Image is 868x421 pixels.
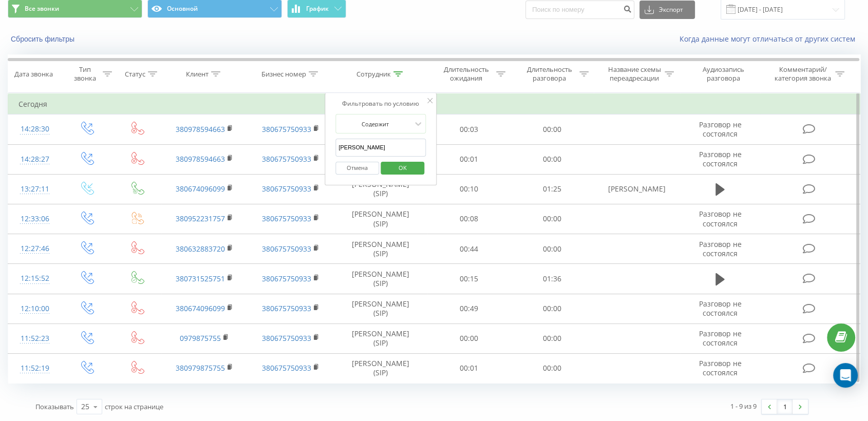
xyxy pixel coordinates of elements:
[522,65,577,83] div: Длительность разговора
[335,162,379,175] button: Отмена
[356,70,391,79] div: Сотрудник
[334,353,427,383] td: [PERSON_NAME] (SIP)
[335,99,426,109] div: Фильтровать по условию
[105,402,163,411] span: строк на странице
[511,144,594,174] td: 00:00
[262,274,311,283] a: 380675750933
[176,274,225,283] a: 380731525751
[427,174,511,204] td: 00:10
[427,204,511,234] td: 00:08
[699,209,741,228] span: Разговор не состоялся
[262,154,311,164] a: 380675750933
[699,120,741,139] span: Разговор не состоялся
[511,264,594,294] td: 01:36
[511,353,594,383] td: 00:00
[594,174,680,204] td: [PERSON_NAME]
[427,264,511,294] td: 00:15
[180,333,221,343] a: 0979875755
[680,34,860,44] a: Когда данные могут отличаться от других систем
[18,358,51,378] div: 11:52:19
[176,184,225,194] a: 380674096099
[427,144,511,174] td: 00:01
[18,209,51,229] div: 12:33:06
[699,149,741,168] span: Разговор не состоялся
[18,149,51,169] div: 14:28:27
[335,139,426,157] input: Введите значение
[18,329,51,349] div: 11:52:23
[334,264,427,294] td: [PERSON_NAME] (SIP)
[381,162,424,175] button: OK
[18,299,51,319] div: 12:10:00
[186,70,209,79] div: Клиент
[262,124,311,134] a: 380675750933
[35,402,74,411] span: Показывать
[18,239,51,259] div: 12:27:46
[607,65,662,83] div: Название схемы переадресации
[639,1,695,19] button: Экспорт
[427,323,511,353] td: 00:00
[427,353,511,383] td: 00:01
[18,269,51,289] div: 12:15:52
[699,329,741,348] span: Разговор не состоялся
[334,234,427,264] td: [PERSON_NAME] (SIP)
[176,154,225,164] a: 380978594663
[427,114,511,144] td: 00:03
[176,363,225,373] a: 380979875755
[81,401,89,412] div: 25
[18,119,51,139] div: 14:28:30
[699,239,741,258] span: Разговор не состоялся
[176,214,225,223] a: 380952231757
[25,5,59,13] span: Все звонки
[511,323,594,353] td: 00:00
[511,204,594,234] td: 00:00
[8,94,860,114] td: Сегодня
[261,70,306,79] div: Бизнес номер
[699,358,741,377] span: Разговор не состоялся
[262,184,311,194] a: 380675750933
[262,333,311,343] a: 380675750933
[833,363,858,388] div: Open Intercom Messenger
[777,399,792,414] a: 1
[511,234,594,264] td: 00:00
[334,174,427,204] td: [PERSON_NAME] (SIP)
[306,5,329,12] span: График
[525,1,634,19] input: Поиск по номеру
[70,65,100,83] div: Тип звонка
[262,214,311,223] a: 380675750933
[388,160,417,176] span: OK
[176,124,225,134] a: 380978594663
[439,65,494,83] div: Длительность ожидания
[176,303,225,313] a: 380674096099
[690,65,757,83] div: Аудиозапись разговора
[18,179,51,199] div: 13:27:11
[262,244,311,254] a: 380675750933
[8,34,80,44] button: Сбросить фильтры
[14,70,53,79] div: Дата звонка
[427,234,511,264] td: 00:44
[176,244,225,254] a: 380632883720
[730,401,757,411] div: 1 - 9 из 9
[262,363,311,373] a: 380675750933
[125,70,145,79] div: Статус
[699,299,741,318] span: Разговор не состоялся
[511,114,594,144] td: 00:00
[262,303,311,313] a: 380675750933
[511,294,594,323] td: 00:00
[427,294,511,323] td: 00:49
[334,204,427,234] td: [PERSON_NAME] (SIP)
[772,65,833,83] div: Комментарий/категория звонка
[334,323,427,353] td: [PERSON_NAME] (SIP)
[511,174,594,204] td: 01:25
[334,294,427,323] td: [PERSON_NAME] (SIP)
